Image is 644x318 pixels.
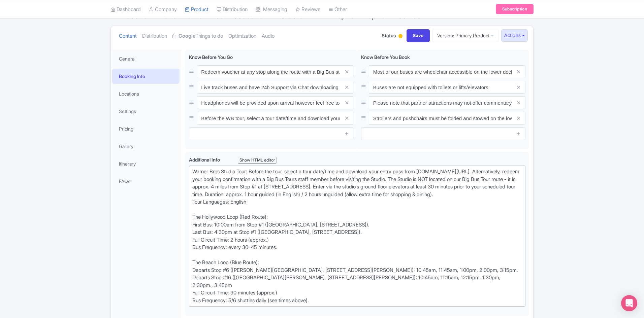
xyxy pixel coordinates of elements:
[501,29,528,42] button: Actions
[407,29,430,42] input: Save
[496,4,534,14] a: Subscription
[142,26,167,47] a: Distribution
[432,29,498,42] a: Version: Primary Product
[361,54,410,60] span: Know Before You Book
[119,26,137,47] a: Content
[189,54,233,60] span: Know Before You Go
[228,26,256,47] a: Optimization
[172,26,223,47] a: GoogleThings to do
[238,157,277,164] div: Show HTML editor
[112,121,180,136] a: Pricing
[621,295,637,311] div: Open Intercom Messenger
[112,104,180,119] a: Settings
[112,156,180,171] a: Itinerary
[262,26,275,47] a: Audio
[112,174,180,189] a: FAQs
[382,32,396,39] span: Status
[112,139,180,154] a: Gallery
[192,168,522,304] div: Warner Bros Studio Tour: Before the tour, select a tour date/time and download your entry pass fr...
[112,51,180,66] a: General
[119,11,424,21] span: Discover LA and Warner Bros: Access to WB Studio + 24hr Hop-On Hop-Off Bus Tour
[189,157,220,163] span: Additional Info
[397,31,404,42] div: Building
[112,69,180,84] a: Booking Info
[112,86,180,101] a: Locations
[179,32,195,40] strong: Google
